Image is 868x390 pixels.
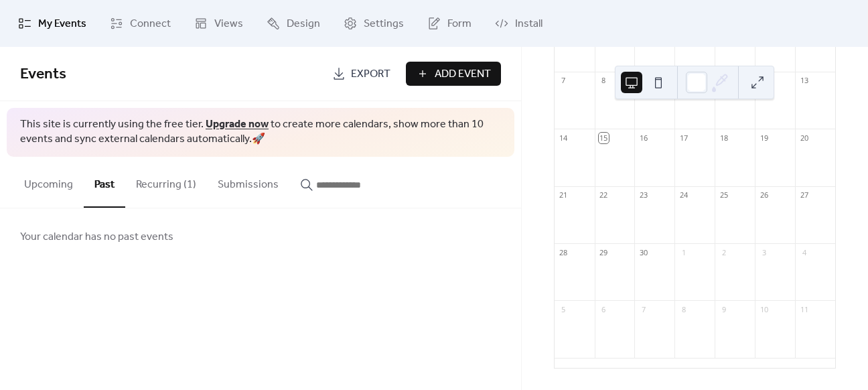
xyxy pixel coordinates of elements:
div: 4 [799,247,809,257]
span: Views [214,16,243,32]
span: This site is currently using the free tier. to create more calendars, show more than 10 events an... [20,117,501,147]
div: 5 [559,304,569,314]
a: My Events [8,5,96,42]
span: Design [287,16,320,32]
span: Install [515,16,542,32]
span: Form [447,16,472,32]
div: 10 [759,304,769,314]
div: 7 [559,76,569,86]
a: Connect [100,5,181,42]
button: Recurring (1) [125,157,207,206]
div: 23 [638,190,648,200]
div: 30 [638,247,648,257]
a: Views [184,5,253,42]
button: Past [84,157,125,208]
div: 17 [678,133,689,143]
button: Upcoming [13,157,84,206]
span: Add Event [435,66,491,82]
div: 8 [599,76,609,86]
div: 22 [599,190,609,200]
div: 19 [759,133,769,143]
div: 29 [599,247,609,257]
span: Events [20,60,66,89]
a: Export [322,62,401,86]
div: 14 [559,133,569,143]
div: 13 [799,76,809,86]
span: Connect [130,16,171,32]
span: Settings [364,16,404,32]
div: 16 [638,133,648,143]
div: 1 [678,247,689,257]
a: Upgrade now [206,114,269,135]
div: 20 [799,133,809,143]
div: 11 [799,304,809,314]
div: 8 [678,304,689,314]
div: 9 [719,304,729,314]
div: 15 [599,133,609,143]
button: Add Event [406,62,501,86]
button: Submissions [207,157,289,206]
a: Form [417,5,482,42]
span: Your calendar has no past events [20,229,173,245]
div: 25 [719,190,729,200]
span: My Events [38,16,86,32]
a: Design [257,5,330,42]
div: 3 [759,247,769,257]
div: 7 [638,304,648,314]
div: 26 [759,190,769,200]
div: 28 [559,247,569,257]
div: 27 [799,190,809,200]
div: 6 [599,304,609,314]
div: 18 [719,133,729,143]
div: 24 [678,190,689,200]
a: Settings [334,5,414,42]
span: Export [351,66,390,82]
a: Install [485,5,553,42]
div: 2 [719,247,729,257]
div: 21 [559,190,569,200]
